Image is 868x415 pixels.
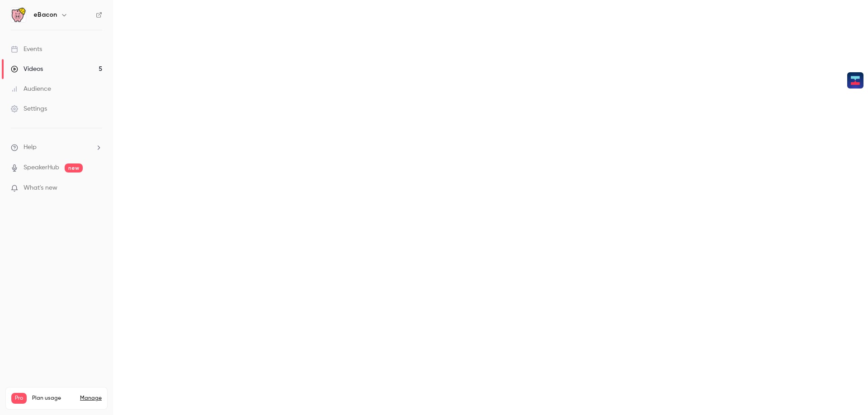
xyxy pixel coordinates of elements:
[11,393,27,404] span: Pro
[65,163,83,173] span: new
[11,45,42,54] div: Events
[11,8,26,22] img: eBacon
[11,104,47,113] div: Settings
[11,84,51,93] div: Audience
[33,10,57,19] h6: eBacon
[32,395,75,402] span: Plan usage
[80,395,102,402] a: Manage
[91,184,102,192] iframe: Noticeable Trigger
[24,163,59,173] a: SpeakerHub
[24,183,57,193] span: What's new
[11,143,102,152] li: help-dropdown-opener
[11,65,43,74] div: Videos
[24,143,37,152] span: Help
